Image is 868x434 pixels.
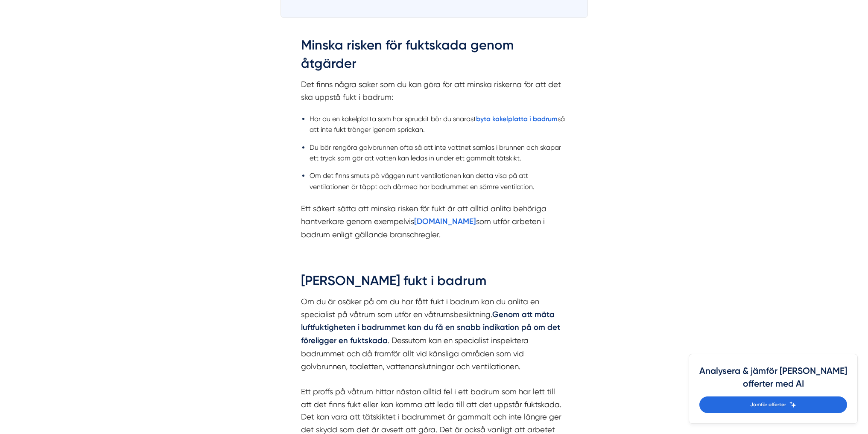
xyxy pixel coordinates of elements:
[310,114,567,135] li: Har du en kakelplatta som har spruckit bör du snarast så att inte fukt tränger igenom sprickan.
[414,217,476,226] a: [DOMAIN_NAME]
[699,396,847,413] a: Jämför offerter
[301,310,560,345] strong: Genom att mäta luftfuktigheten i badrummet kan du få en snabb indikation på om det föreligger en ...
[310,170,567,192] li: Om det finns smuts på väggen runt ventilationen kan detta visa på att ventilationen är täppt och ...
[301,78,567,103] p: Det finns några saker som du kan göra för att minska riskerna för att det ska uppstå fukt i badrum:
[301,36,567,79] h2: Minska risken för fuktskada genom åtgärder
[310,142,567,164] li: Du bör rengöra golvbrunnen ofta så att inte vattnet samlas i brunnen och skapar ett tryck som gör...
[750,401,786,409] span: Jämför offerter
[301,202,567,241] p: Ett säkert sätta att minska risken för fukt är att alltid anlita behöriga hantverkare genom exemp...
[414,217,476,226] strong: [DOMAIN_NAME]
[476,115,558,123] a: byta kakelplatta i badrum
[301,271,567,295] h2: [PERSON_NAME] fukt i badrum
[699,364,847,396] h4: Analysera & jämför [PERSON_NAME] offerter med AI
